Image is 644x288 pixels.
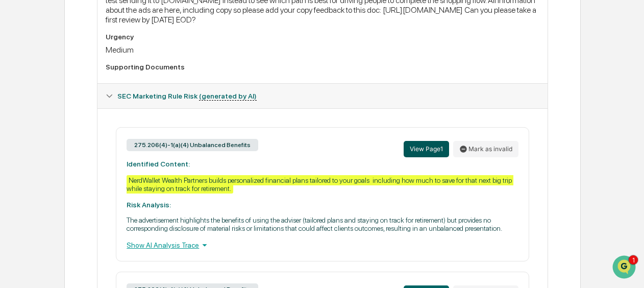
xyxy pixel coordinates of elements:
[90,158,111,166] span: [DATE]
[102,212,123,220] span: Pylon
[174,101,186,113] button: Start new chat
[10,133,68,141] div: Past conversations
[74,202,82,210] div: 🗄️
[20,201,66,211] span: Preclearance
[106,45,539,55] div: Medium
[404,141,449,157] button: View Page1
[6,197,70,215] a: 🖐️Preclearance
[127,175,513,194] div: NerdWallet Wealth Partners builds personalized financial plans tailored to your goals including h...
[10,202,18,210] div: 🖐️
[106,63,539,71] div: Supporting Documents
[10,41,186,57] p: How can we help?
[32,158,83,166] span: [PERSON_NAME]
[127,239,518,251] div: Show AI Analysis Trace
[46,108,140,116] div: We're available if you need us!
[70,197,131,215] a: 🗄️Attestations
[85,158,88,166] span: •
[10,98,29,116] img: 1746055101610-c473b297-6a78-478c-a979-82029cc54cd1
[611,254,639,282] iframe: Open customer support
[97,84,547,108] div: SEC Marketing Rule Risk (generated by AI)
[20,159,29,167] img: 1746055101610-c473b297-6a78-478c-a979-82029cc54cd1
[127,139,258,151] div: 275.206(4)-1(a)(4) Unbalanced Benefits
[158,131,186,143] button: See all
[127,216,518,232] p: The advertisement highlights the benefits of using the adviser (tailored plans and staying on tra...
[453,141,518,157] button: Mark as invalid
[46,98,167,108] div: Start new chat
[10,149,27,165] img: Jack Rasmussen
[84,201,127,211] span: Attestations
[117,92,257,100] span: SEC Marketing Rule Risk
[10,10,31,31] img: Greenboard
[199,92,257,101] u: (generated by AI)
[106,33,539,41] div: Urgency
[72,212,123,220] a: Powered byPylon
[21,98,40,116] img: 8933085812038_c878075ebb4cc5468115_72.jpg
[127,201,171,209] strong: Risk Analysis:
[127,160,190,168] strong: Identified Content:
